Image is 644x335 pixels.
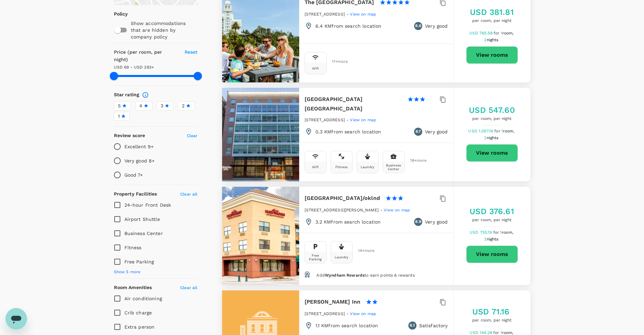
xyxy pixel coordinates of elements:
[180,192,197,197] span: Clear all
[484,37,499,42] span: 2
[487,135,499,140] span: nights
[114,65,154,70] span: USD 69 - USD 393+
[185,49,198,55] span: Reset
[124,216,160,222] span: Airport Shuttle
[425,23,448,29] p: Very good
[419,322,448,329] p: Satisfactory
[131,20,197,40] p: Show accommodations that are hidden by company policy
[180,285,197,290] span: Clear all
[124,202,171,208] span: 24-hour Front Desk
[361,165,374,169] div: Laundry
[469,105,515,115] h5: USD 547.60
[415,128,421,135] span: 8.7
[347,311,350,316] span: -
[118,102,121,109] span: 5
[466,246,518,263] button: View rooms
[502,330,514,335] span: room,
[493,230,500,235] span: for
[315,23,382,29] p: 6.4 KM from search location
[114,10,118,17] p: Policy
[384,163,403,171] div: Business Center
[484,135,499,140] span: 2
[124,245,142,250] span: Fitness
[358,249,368,253] span: 14 + more
[124,172,143,178] p: Good 7+
[502,230,513,235] span: room,
[114,91,140,99] h6: Star rating
[182,102,185,109] span: 2
[470,18,514,24] span: per room, per night
[470,330,494,335] span: USD 144.28
[347,118,350,122] span: -
[493,330,500,335] span: for
[325,273,364,278] span: Wyndham Rewards
[315,218,381,225] p: 3.2 KM from search location
[305,194,380,203] h6: [GEOGRAPHIC_DATA]/oklnd
[487,37,499,42] span: nights
[5,308,27,330] iframe: Button to launch messaging window
[350,311,376,316] a: View on map
[384,208,410,212] span: View on map
[502,31,514,35] span: room,
[501,31,515,35] span: 1
[161,102,163,109] span: 3
[501,129,516,133] span: 1
[350,118,376,122] span: View on map
[347,12,350,17] span: -
[472,317,511,324] span: per room, per night
[487,237,499,241] span: nights
[350,117,376,122] a: View on map
[305,311,345,316] span: [STREET_ADDRESS]
[124,143,154,150] p: Excellent 9+
[350,12,376,17] span: View on map
[335,165,348,169] div: Fitness
[305,95,402,113] h6: [GEOGRAPHIC_DATA] [GEOGRAPHIC_DATA]
[332,59,342,64] span: 11 + more
[350,11,376,17] a: View on map
[114,190,157,198] h6: Property Facilities
[335,255,348,259] div: Laundry
[415,23,421,29] span: 8.6
[124,296,162,301] span: Air conditioning
[114,269,141,276] span: Show 5 more
[500,230,514,235] span: 1
[415,218,421,225] span: 8.9
[142,92,149,98] svg: Star ratings are awarded to properties to represent the quality of services, facilities, and amen...
[466,46,518,64] button: View rooms
[306,254,325,261] div: Free Parking
[316,273,414,278] span: Add to earn points & rewards
[466,144,518,162] button: View rooms
[500,330,515,335] span: 1
[350,311,376,316] span: View on map
[305,118,345,122] span: [STREET_ADDRESS]
[410,158,420,163] span: 18 + more
[494,31,500,35] span: for
[472,306,511,317] h5: USD 71.16
[468,129,494,133] span: USD 1,097.16
[425,218,448,225] p: Very good
[312,67,319,70] div: Wifi
[315,322,378,329] p: 1.1 KM from search location
[305,12,345,17] span: [STREET_ADDRESS]
[305,208,379,212] span: [STREET_ADDRESS][PERSON_NAME]
[312,165,319,169] div: Wifi
[124,259,154,264] span: Free Parking
[503,129,515,133] span: room,
[124,324,155,330] span: Extra person
[494,129,501,133] span: for
[470,217,514,224] span: per room, per night
[114,49,177,63] h6: Price (per room, per night)
[384,207,410,212] a: View on map
[470,230,493,235] span: USD 755.19
[470,7,514,18] h5: USD 381.81
[114,284,152,291] h6: Room Amenities
[114,132,145,139] h6: Review score
[425,128,448,135] p: Very good
[124,157,155,164] p: Very good 8+
[469,115,515,122] span: per room, per night
[315,128,381,135] p: 0.3 KM from search location
[470,206,514,217] h5: USD 376.61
